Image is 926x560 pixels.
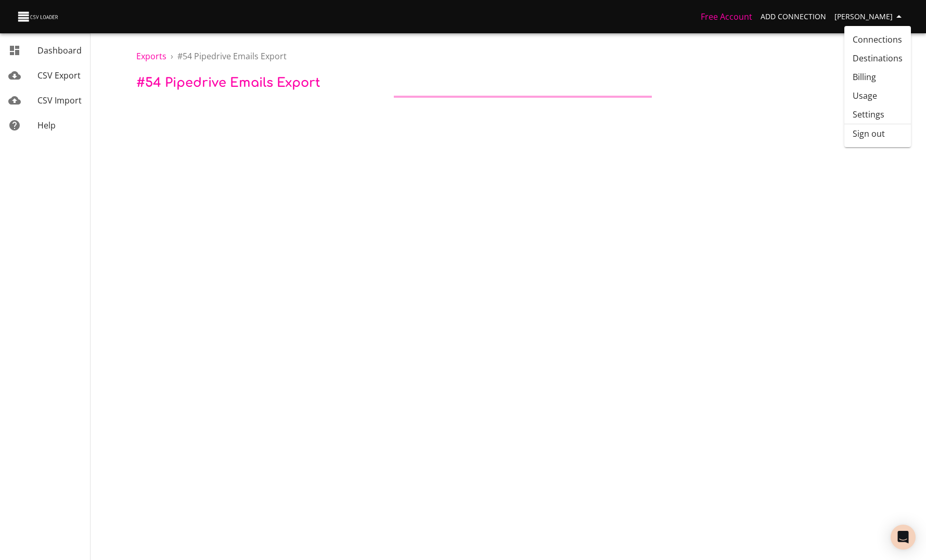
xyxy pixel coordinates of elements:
[37,95,82,106] span: CSV Import
[756,7,830,27] a: Add Connection
[830,7,909,27] button: [PERSON_NAME]
[177,50,287,62] span: # 54 Pipedrive Emails Export
[844,68,911,86] a: Billing
[37,70,81,81] span: CSV Export
[891,525,916,550] div: Open Intercom Messenger
[37,120,56,131] span: Help
[17,9,60,24] img: CSV Loader
[844,86,911,105] a: Usage
[761,10,826,23] span: Add Connection
[37,45,82,56] span: Dashboard
[171,50,173,62] li: ›
[844,124,911,143] li: Sign out
[844,49,911,68] a: Destinations
[701,11,752,22] a: Free Account
[136,50,166,62] a: Exports
[834,10,905,23] span: [PERSON_NAME]
[136,76,320,90] span: # 54 Pipedrive Emails Export
[844,105,911,124] a: Settings
[844,30,911,49] a: Connections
